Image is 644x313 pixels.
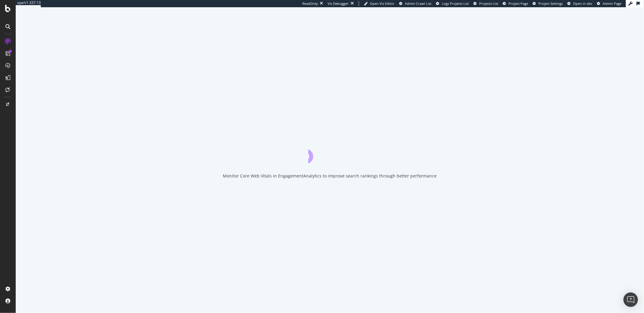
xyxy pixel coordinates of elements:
[302,1,319,6] div: ReadOnly:
[597,1,621,6] a: Admin Page
[436,1,469,6] a: Logs Projects List
[623,292,638,307] div: Open Intercom Messenger
[364,1,395,6] a: Open Viz Editor
[399,1,431,6] a: Admin Crawl List
[479,1,498,6] span: Projects List
[223,173,437,179] div: Monitor Core Web Vitals in EngagementAnalytics to improve search rankings through better performance
[533,1,563,6] a: Project Settings
[370,1,395,6] span: Open Viz Editor
[308,142,352,163] div: animation
[328,1,349,6] div: Viz Debugger:
[405,1,431,6] span: Admin Crawl List
[603,1,621,6] span: Admin Page
[573,1,592,6] span: Open in dev
[567,1,592,6] a: Open in dev
[473,1,498,6] a: Projects List
[508,1,528,6] span: Project Page
[538,1,563,6] span: Project Settings
[503,1,528,6] a: Project Page
[442,1,469,6] span: Logs Projects List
